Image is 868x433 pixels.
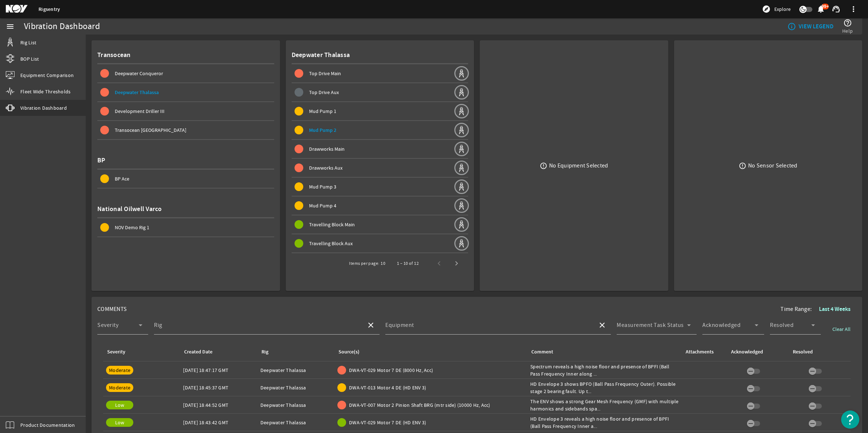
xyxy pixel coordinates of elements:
div: Vibration Dashboard [24,23,100,30]
div: Created Date [184,348,212,356]
span: Development Driller III [115,108,165,114]
button: more_vert [845,0,862,18]
b: Last 4 Weeks [819,305,851,313]
span: NOV Demo Rig 1 [115,224,149,231]
span: Drawworks Aux [309,165,342,171]
mat-icon: info_outline [787,22,793,31]
button: Top Drive Aux [292,83,454,101]
span: BOP List [20,55,39,62]
span: Drawworks Main [309,146,345,152]
mat-icon: notifications [816,5,825,13]
div: Spectrum reveals a high noise floor and presence of BPFI (Ball Pass Frequency Inner along ... [530,363,679,377]
div: HD Envelope 3 shows BPFO (Ball Pass Frequency Outer). Possible stage 2 bearing fault. Up t... [530,380,679,395]
mat-icon: menu [6,22,15,31]
span: Mud Pump 2 [309,127,336,134]
span: Transocean [GEOGRAPHIC_DATA] [115,127,186,133]
span: DWA-VT-013 Motor 4 DE (HD ENV 3) [349,384,426,391]
mat-label: Rig [154,321,162,329]
button: Open Resource Center [841,410,859,429]
div: Items per page: [349,260,379,267]
button: VIEW LEGEND [784,20,836,33]
span: Explore [774,5,791,13]
span: DWA-VT-029 Motor 7 DE (8000 Hz, Acc) [349,367,433,374]
div: National Oilwell Varco [97,200,274,218]
input: Select Equipment [385,324,592,332]
span: Fleet Wide Thresholds [20,88,70,95]
div: Source(s) [338,348,360,356]
button: Clear All [827,323,856,336]
button: Last 4 Weeks [813,303,856,316]
span: DWA-VT-007 Motor 2 Pinion Shaft BRG (mtr side) (10000 Hz, Acc) [349,401,490,409]
span: Moderate [109,384,130,391]
mat-icon: vibration [6,104,15,112]
span: Top Drive Aux [309,89,339,96]
button: Drawworks Main [292,140,454,158]
div: Time Range: [780,303,856,316]
span: COMMENTS [97,305,127,313]
span: Travelling Block Aux [309,240,353,247]
div: Source(s) [337,348,522,356]
div: [DATE] 18:45:37 GMT [183,384,254,391]
div: Deepwater Thalassa [292,46,469,64]
div: No Sensor Selected [748,162,798,169]
span: Low [115,402,125,408]
span: Low [115,419,125,426]
a: Rigsentry [38,6,60,13]
button: Transocean [GEOGRAPHIC_DATA] [97,121,274,139]
span: Moderate [109,367,130,373]
button: Mud Pump 2 [292,121,454,139]
mat-icon: support_agent [832,5,840,13]
div: The ENV shows a strong Gear Mesh Frequency (GMF) with multiple harmonics and sidebands spa... [530,398,679,412]
div: BP [97,151,274,170]
div: Deepwater Thalassa [260,384,332,391]
mat-label: Equipment [385,321,414,329]
div: Resolved [793,348,813,356]
div: Comment [531,348,553,356]
span: DWA-VT-029 Motor 7 DE (HD ENV 3) [349,419,426,426]
button: BP Ace [97,170,274,188]
span: Rig List [20,39,36,46]
span: Deepwater Conqueror [115,70,163,77]
mat-icon: error_outline [739,162,746,170]
button: Top Drive Main [292,64,454,82]
div: [DATE] 18:44:52 GMT [183,401,254,409]
button: Mud Pump 1 [292,102,454,120]
span: Clear All [832,325,851,333]
b: VIEW LEGEND [799,23,833,30]
div: [DATE] 18:47:17 GMT [183,367,254,374]
button: Travelling Block Aux [292,234,454,252]
mat-icon: close [366,321,375,329]
span: Vibration Dashboard [20,104,67,112]
button: Development Driller III [97,102,274,120]
span: Help [842,27,853,35]
span: Mud Pump 3 [309,183,336,190]
input: Select a Rig [154,324,361,332]
span: Equipment Comparison [20,72,74,79]
div: Comment [530,348,676,356]
div: Severity [107,348,125,356]
div: 1 – 10 of 12 [397,260,419,267]
button: Mud Pump 3 [292,178,454,196]
div: Severity [106,348,174,356]
div: Attachments [685,348,721,356]
div: Transocean [97,46,274,64]
span: Product Documentation [20,421,75,429]
div: [DATE] 18:43:42 GMT [183,419,254,426]
span: Travelling Block Main [309,221,355,228]
span: BP Ace [115,175,129,182]
button: Drawworks Aux [292,159,454,177]
button: Deepwater Thalassa [97,83,274,101]
button: Explore [759,3,794,15]
mat-icon: explore [762,5,771,13]
div: Acknowledged [730,348,783,356]
div: Deepwater Thalassa [260,401,332,409]
mat-icon: error_outline [540,162,547,170]
div: Created Date [183,348,251,356]
mat-icon: help_outline [843,19,852,27]
mat-label: Severity [97,321,118,329]
span: Mud Pump 1 [309,108,336,114]
button: 99+ [817,5,824,13]
div: HD Envelope 3 reveals a high noise floor and presence of BPFI (Ball Pass Frequency Inner a... [530,415,679,430]
mat-label: Measurement Task Status [617,321,684,329]
button: Deepwater Conqueror [97,64,274,82]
